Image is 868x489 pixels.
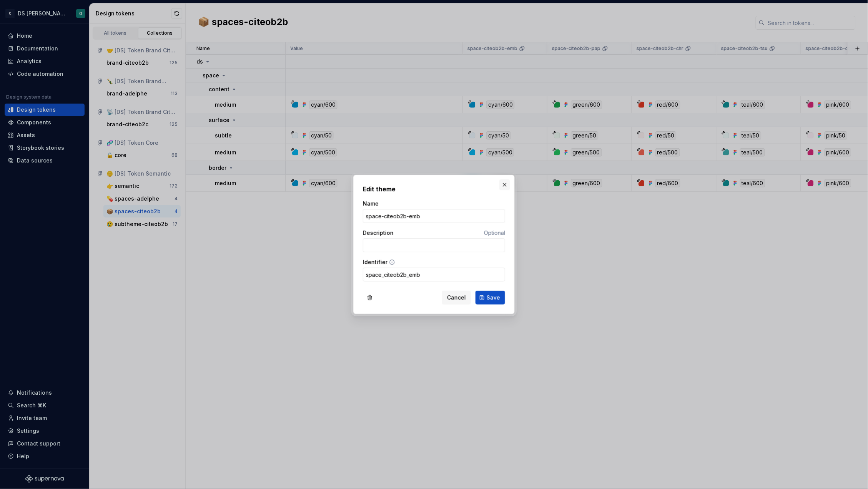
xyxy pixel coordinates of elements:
[363,200,379,208] label: Name
[442,291,471,305] button: Cancel
[363,268,505,281] input: space_citeob2b_emb
[363,184,505,194] h2: Edit theme
[476,291,505,305] button: Save
[363,258,387,266] label: Identifier
[487,294,500,301] span: Save
[447,294,466,301] span: Cancel
[484,229,505,236] span: Optional
[363,229,394,237] label: Description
